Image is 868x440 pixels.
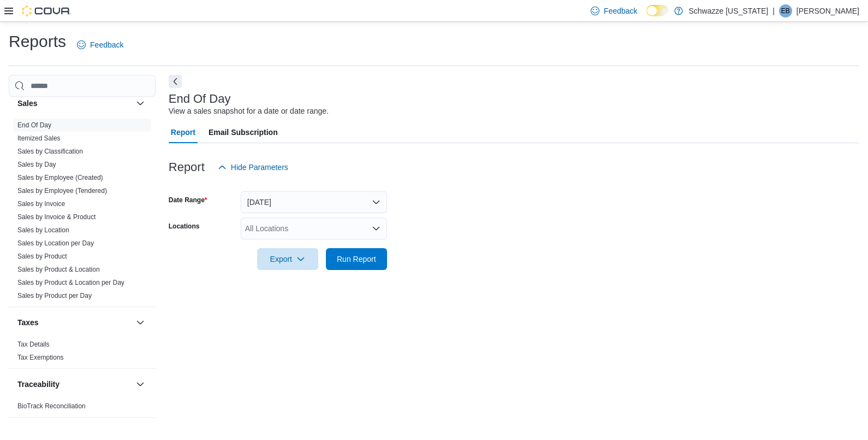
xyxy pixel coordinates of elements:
[17,200,65,208] a: Sales by Invoice
[17,266,100,273] a: Sales by Product & Location
[9,400,156,417] div: Traceability
[372,224,381,233] button: Open list of options
[169,161,205,174] h3: Report
[17,265,100,274] span: Sales by Product & Location
[17,402,86,410] a: BioTrack Reconciliation
[604,5,637,16] span: Feedback
[9,119,156,307] div: Sales
[17,291,92,300] span: Sales by Product per Day
[17,134,61,143] span: Itemized Sales
[90,39,123,50] span: Feedback
[22,5,71,16] img: Cova
[17,226,69,234] a: Sales by Location
[17,121,51,129] a: End Of Day
[17,239,94,248] span: Sales by Location per Day
[779,4,792,17] div: Emily Bunny
[17,253,67,260] a: Sales by Product
[772,4,775,17] p: |
[17,98,132,109] button: Sales
[17,292,92,300] a: Sales by Product per Day
[17,148,83,155] a: Sales by Classification
[9,338,156,368] div: Taxes
[17,278,124,287] span: Sales by Product & Location per Day
[17,252,67,261] span: Sales by Product
[17,174,103,181] a: Sales by Employee (Created)
[17,160,56,169] span: Sales by Day
[17,379,132,390] button: Traceability
[17,173,103,182] span: Sales by Employee (Created)
[17,186,107,195] span: Sales by Employee (Tendered)
[17,213,96,221] span: Sales by Invoice & Product
[17,147,83,156] span: Sales by Classification
[646,16,647,17] span: Dark Mode
[213,156,293,178] button: Hide Parameters
[134,316,147,329] button: Taxes
[17,121,51,130] span: End Of Day
[9,31,66,52] h1: Reports
[337,254,376,265] span: Run Report
[17,317,39,328] h3: Taxes
[169,105,329,117] div: View a sales snapshot for a date or date range.
[134,378,147,391] button: Traceability
[17,353,64,362] span: Tax Exemptions
[169,222,200,231] label: Locations
[17,341,50,348] a: Tax Details
[171,121,195,143] span: Report
[17,379,60,390] h3: Traceability
[17,340,50,349] span: Tax Details
[796,4,859,17] p: [PERSON_NAME]
[241,191,387,213] button: [DATE]
[646,5,669,16] input: Dark Mode
[73,34,128,56] a: Feedback
[209,121,278,143] span: Email Subscription
[781,4,790,17] span: EB
[17,200,65,208] span: Sales by Invoice
[17,317,132,328] button: Taxes
[17,239,94,247] a: Sales by Location per Day
[17,187,107,195] a: Sales by Employee (Tendered)
[17,134,61,142] a: Itemized Sales
[17,161,56,168] a: Sales by Day
[257,248,318,270] button: Export
[17,213,96,221] a: Sales by Invoice & Product
[17,279,124,286] a: Sales by Product & Location per Day
[169,75,182,88] button: Next
[17,226,69,234] span: Sales by Location
[688,4,768,17] p: Schwazze [US_STATE]
[17,402,86,410] span: BioTrack Reconciliation
[169,92,231,105] h3: End Of Day
[17,98,38,109] h3: Sales
[264,248,312,270] span: Export
[169,196,207,204] label: Date Range
[231,162,288,173] span: Hide Parameters
[134,97,147,110] button: Sales
[326,248,387,270] button: Run Report
[17,354,64,361] a: Tax Exemptions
